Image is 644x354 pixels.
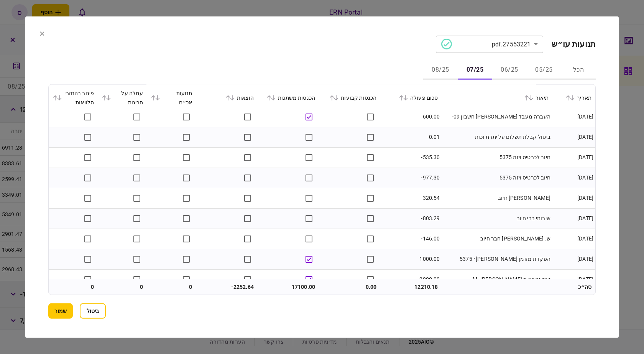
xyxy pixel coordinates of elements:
td: 0 [49,279,98,295]
button: 08/25 [423,61,458,79]
td: 0.00 [319,279,380,295]
button: שמור [48,303,73,319]
td: ביטול קבלת תשלום על יתרת זכות [442,127,552,147]
td: -320.54 [380,188,442,208]
td: 2000.00 [380,269,442,290]
td: 12210.18 [380,279,442,295]
td: -146.00 [380,229,442,249]
td: -2252.64 [196,279,258,295]
td: העברה מעבד [PERSON_NAME] חשבון 09- [442,107,552,127]
td: 1000.00 [380,249,442,269]
div: סכום פעולה [384,93,438,102]
td: חיוב לכרטיס ויזה 5375 [442,147,552,168]
button: הכל [561,61,596,79]
button: 05/25 [527,61,561,79]
td: 0 [98,279,147,295]
td: -535.30 [380,147,442,168]
td: 0 [147,279,196,295]
td: [DATE] [552,168,595,188]
td: סה״כ [552,279,595,295]
td: [DATE] [552,229,595,249]
td: הפקדת מזומן [PERSON_NAME]׳ 5375 [442,249,552,269]
td: ש. [PERSON_NAME] חבר חיוב [442,229,552,249]
div: הוצאות [200,93,254,102]
td: [DATE] [552,249,595,269]
div: תנועות אכ״ם [151,88,192,107]
div: עמלה על חריגות [102,88,143,107]
div: הכנסות משתנות [261,93,315,102]
div: 27553221.pdf [441,39,531,49]
td: -0.01 [380,127,442,147]
div: תיאור [445,93,548,102]
td: [DATE] [552,127,595,147]
h2: תנועות עו״ש [552,39,596,49]
button: 07/25 [458,61,492,79]
button: ביטול [80,303,106,319]
td: [DATE] [552,188,595,208]
div: הכנסות קבועות [323,93,376,102]
td: [DATE] [552,147,595,168]
td: [DATE] [552,208,595,229]
td: [DATE] [552,269,595,290]
td: -977.30 [380,168,442,188]
td: [PERSON_NAME] חיוב [442,188,552,208]
div: פיגור בהחזרי הלוואות [53,88,94,107]
div: תאריך [556,93,591,102]
td: 600.00 [380,107,442,127]
td: 17100.00 [258,279,319,295]
td: -803.29 [380,208,442,229]
td: [DATE] [552,107,595,127]
td: זיכוי זה״ב מ [PERSON_NAME] .M [442,269,552,290]
td: שירותי ברי חיוב [442,208,552,229]
td: חיוב לכרטיס ויזה 5375 [442,168,552,188]
button: 06/25 [492,61,527,79]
